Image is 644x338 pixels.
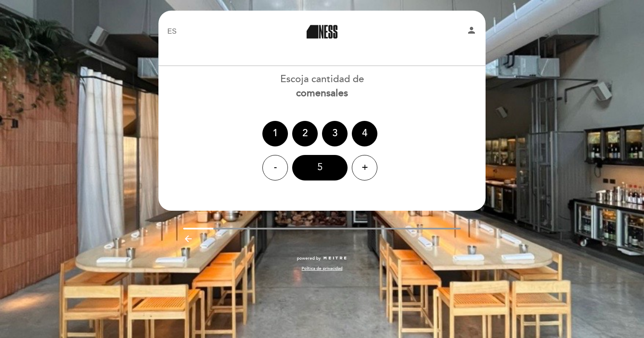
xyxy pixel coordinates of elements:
span: powered by [297,255,321,261]
div: + [352,155,377,180]
a: Ness [269,20,375,43]
button: person [466,25,477,38]
img: MEITRE [323,256,347,261]
div: 3 [322,121,348,146]
div: 4 [352,121,377,146]
a: powered by [297,255,347,261]
div: - [262,155,288,180]
b: comensales [296,87,348,99]
div: Escoja cantidad de [158,72,486,100]
i: person [466,25,477,35]
i: arrow_backward [183,234,193,244]
div: 2 [292,121,318,146]
div: 5 [292,155,348,180]
a: Política de privacidad [302,266,342,272]
div: 1 [262,121,288,146]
